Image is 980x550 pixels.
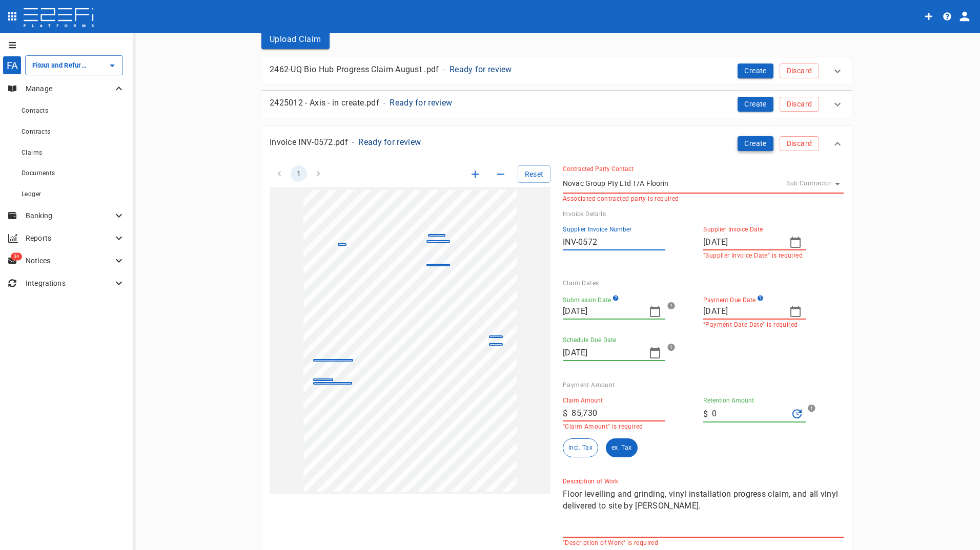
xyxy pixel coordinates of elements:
p: "Claim Amount" is required [563,423,665,430]
label: Schedule Due Date [563,336,616,345]
label: Contracted Party Contact [563,165,634,174]
button: Open [105,58,119,73]
p: "Description of Work" is required [563,539,844,546]
input: Fitout and Refurbish Pty Ltd UQ Bio Hub Project Trust Account [30,60,90,71]
div: FA [3,56,22,75]
span: Sub Contractor [786,180,831,187]
p: 2425012 - Axis - in create.pdf [270,97,379,109]
textarea: Floor levelling and grinding, vinyl installation progress claim, and all vinyl delivered to site ... [563,488,844,535]
button: Create [738,64,773,78]
p: Ready for review [390,97,452,109]
label: Description of Work [563,477,619,486]
p: $ [703,408,708,420]
p: "Payment Date Date" is required [703,321,806,328]
span: Payment Amount [563,382,615,389]
div: 2425012 - Axis - in create.pdf-Ready for reviewCreateDiscard [261,91,852,118]
div: Recalculate Retention Amount [788,405,806,422]
label: Retention Amount [703,396,754,405]
span: Claims [22,149,42,156]
p: Novac Group Pty Ltd T/A Floorin [563,178,669,188]
p: Invoice INV-0572.pdf [270,136,348,148]
p: Banking [26,210,113,221]
span: Claim Dates [563,280,599,287]
p: - [383,97,385,109]
label: Payment Due Date [703,294,764,305]
p: 2462-UQ Bio Hub Progress Claim August .pdf [270,64,439,75]
p: Notices [26,256,113,266]
button: page 1 [291,165,307,182]
button: Upload Claim [261,29,330,49]
span: Ledger [22,191,41,198]
span: Contacts [22,107,48,114]
span: 34 [11,253,22,261]
label: Submission Date [563,294,619,305]
span: Contracts [22,128,51,135]
nav: pagination navigation [270,165,406,182]
button: Create [738,136,773,151]
button: incl. Tax [563,438,598,457]
button: Create [738,97,773,112]
button: Discard [780,64,819,78]
span: Invoice Details [563,210,606,218]
p: Manage [26,83,113,94]
p: "Supplier Invoice Date" is required [703,252,806,259]
p: Reports [26,233,113,243]
div: The claim and retention amounts denoted on the invoice are exclusive of tax. [606,438,637,457]
div: Invoice INV-0572.pdf-Ready for reviewCreateDiscard [261,126,852,161]
p: $ [563,408,567,419]
p: - [352,136,354,148]
p: Ready for review [450,64,512,75]
span: Documents [22,170,55,177]
button: Discard [780,97,819,112]
p: - [443,64,445,75]
div: The claim and retention amounts denoted on the invoice are inclusive of tax. [563,438,598,457]
p: Ready for review [358,136,421,148]
p: Associated contracted party is required [563,195,844,202]
button: ex. Tax [606,438,637,457]
label: Supplier Invoice Date [703,225,763,234]
label: Claim Amount [563,396,603,405]
p: Integrations [26,278,113,288]
button: Discard [780,136,819,151]
div: 2462-UQ Bio Hub Progress Claim August .pdf-Ready for reviewCreateDiscard [261,57,852,84]
button: Reset [518,165,550,183]
label: Supplier Invoice Number [563,225,631,234]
